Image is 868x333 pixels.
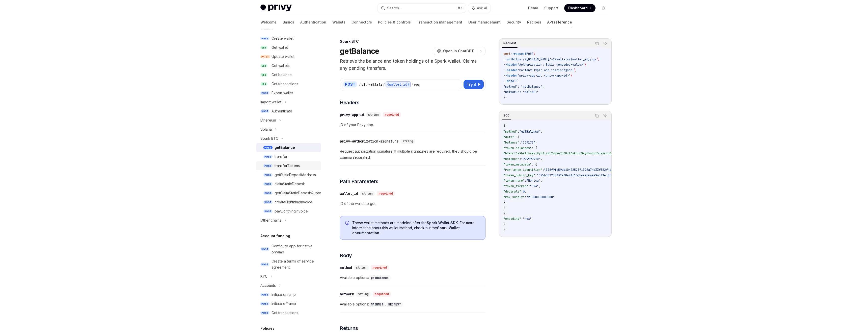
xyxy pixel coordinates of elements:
[519,157,521,161] span: :
[340,148,485,160] span: Request authorization signature. If multiple signatures are required, they should be comma separa...
[260,55,270,59] span: PATCH
[272,301,296,307] div: Initiate offramp
[256,207,321,216] a: POSTpayLightningInvoice
[272,243,318,255] div: Configure app for native onramp
[414,82,420,87] div: rpc
[503,195,525,199] span: "max_supply"
[345,221,350,226] svg: Info
[503,217,521,221] span: "encoding"
[260,325,275,331] h5: Policies
[571,74,572,78] span: \
[525,195,526,199] span: :
[503,90,539,94] span: "network": "MAINNET"
[340,325,358,332] span: Returns
[503,74,518,78] span: --header
[594,112,600,119] button: Copy the contents from the code block
[523,217,532,221] span: "hex"
[256,290,321,299] a: POSTInitiate onramp
[564,4,595,12] a: Dashboard
[272,292,296,298] div: Initiate onramp
[260,135,278,141] div: Spark BTC
[343,81,357,87] div: POST
[503,151,622,155] span: "btknrt1x9helfvakyz8y53lzwt2wjen7d30ft6skpu69eydvndqt5uxsr4q0zvugn"
[260,109,269,113] span: POST
[503,179,525,183] span: "token_name"
[518,130,519,134] span: :
[260,64,267,68] span: GET
[527,16,541,28] a: Recipes
[340,292,354,297] div: network
[272,54,294,60] div: Update wallet
[585,63,586,67] span: \
[332,16,345,28] a: Wallets
[368,82,383,87] div: wallets
[256,299,321,308] a: POSTInitiate offramp
[503,124,505,128] span: {
[503,184,528,188] span: "token_ticker"
[521,189,523,194] span: :
[260,247,269,251] span: POST
[443,49,474,54] span: Open in ChatGPT
[503,130,518,134] span: "method"
[503,68,518,72] span: --header
[263,155,273,159] span: POST
[526,52,533,56] span: POST
[260,311,269,315] span: POST
[457,6,463,10] span: ⌘ K
[523,189,525,194] span: 6
[272,258,318,270] div: Create a terms of service agreement
[256,34,321,43] a: POSTCreate wallet
[532,162,537,166] span: : {
[352,220,480,235] span: These wallet methods are modeled after the . For more information about this wallet method, check...
[383,82,385,87] div: /
[464,80,484,89] button: Try it
[503,52,510,56] span: curl
[263,164,273,168] span: POST
[263,209,273,213] span: POST
[526,195,555,199] span: "21000000000000"
[340,58,485,72] p: Retrieve the balance and token holdings of a Spark wallet. Claims any pending transfers.
[503,146,532,150] span: "token_balances"
[526,179,540,183] span: "Merica"
[503,168,542,172] span: "raw_token_identifier"
[547,16,572,28] a: API reference
[597,57,599,61] span: \
[544,168,661,172] span: "316f9fa59db10472523f1396a74b33f362f4af50b079a2e48d64da05d38680ea"
[503,96,507,100] span: }'
[525,179,526,183] span: :
[602,112,608,119] button: Ask AI
[260,117,276,123] div: Ethereum
[260,46,267,50] span: GET
[260,233,290,239] h5: Account funding
[260,273,267,279] div: KYC
[256,198,321,207] a: POSTcreateLightningInvoice
[358,292,369,296] span: string
[386,81,411,87] div: {wallet_id}
[272,108,292,114] div: Authenticate
[256,88,321,98] a: POSTExport wallet
[260,16,277,28] a: Welcome
[340,139,398,144] div: privy-authorization-signature
[340,178,378,185] span: Path Parameters
[383,112,401,117] div: required
[260,263,269,266] span: POST
[503,57,512,61] span: --url
[340,122,485,128] span: ID of your Privy app.
[514,79,518,83] span: '{
[371,265,389,270] div: required
[260,99,281,105] div: Import wallet
[362,192,373,196] span: string
[600,4,608,12] button: Toggle dark mode
[502,40,518,46] div: Request
[263,200,273,204] span: POST
[260,5,292,12] img: light logo
[468,16,501,28] a: User management
[402,139,413,143] span: string
[256,61,321,70] a: GETGet wallets
[528,184,530,188] span: :
[503,206,505,210] span: }
[378,16,411,28] a: Policies & controls
[256,257,321,272] a: POSTCreate a terms of service agreement
[530,184,539,188] span: "USA"
[256,43,321,52] a: GETGet wallet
